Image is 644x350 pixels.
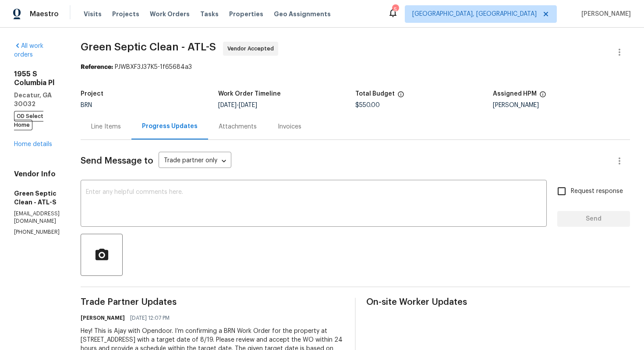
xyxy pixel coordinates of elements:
[227,44,277,53] span: Vendor Accepted
[81,298,344,307] span: Trade Partner Updates
[81,157,153,165] span: Send Message to
[412,10,537,18] span: [GEOGRAPHIC_DATA], [GEOGRAPHIC_DATA]
[239,102,257,108] span: [DATE]
[81,102,92,108] span: BRN
[159,154,231,168] div: Trade partner only
[278,122,301,131] div: Invoices
[493,91,537,97] h5: Assigned HPM
[218,91,281,97] h5: Work Order Timeline
[578,10,631,18] span: [PERSON_NAME]
[539,91,546,102] span: The hpm assigned to this work order.
[397,91,404,102] span: The total cost of line items that have been proposed by Opendoor. This sum includes line items th...
[112,10,139,18] span: Projects
[218,102,237,108] span: [DATE]
[91,122,121,131] div: Line Items
[366,298,630,307] span: On-site Worker Updates
[355,102,380,108] span: $550.00
[493,102,630,108] div: [PERSON_NAME]
[392,5,398,14] div: 5
[84,10,102,18] span: Visits
[229,10,263,18] span: Properties
[150,10,190,18] span: Work Orders
[14,189,60,207] h5: Green Septic Clean - ATL-S
[571,187,623,196] span: Request response
[130,314,170,322] span: [DATE] 12:07 PM
[14,91,60,108] h5: Decatur, GA 30032
[81,42,216,52] span: Green Septic Clean - ATL-S
[218,102,257,108] span: -
[142,122,198,131] div: Progress Updates
[14,229,60,236] p: [PHONE_NUMBER]
[14,70,60,87] h2: 1955 S Columbia Pl
[200,11,219,17] span: Tasks
[30,10,59,18] span: Maestro
[14,170,60,179] h4: Vendor Info
[355,91,395,97] h5: Total Budget
[81,91,103,97] h5: Project
[14,210,60,225] p: [EMAIL_ADDRESS][DOMAIN_NAME]
[81,64,113,70] b: Reference:
[81,63,630,71] div: PJWBXF3J37K5-1f65684a3
[14,141,52,147] a: Home details
[81,314,125,322] h6: [PERSON_NAME]
[219,122,257,131] div: Attachments
[14,111,43,130] span: OD Select Home
[274,10,331,18] span: Geo Assignments
[14,43,43,58] a: All work orders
